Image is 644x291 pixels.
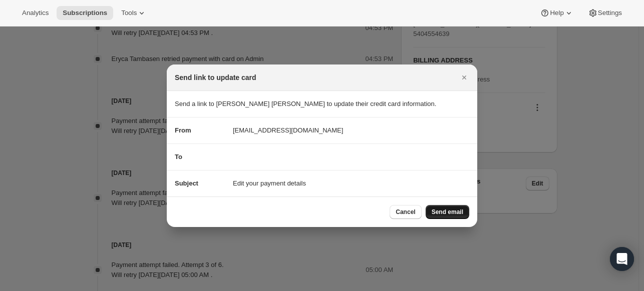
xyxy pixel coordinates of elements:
[63,9,107,17] span: Subscriptions
[534,6,579,20] button: Help
[396,208,415,216] span: Cancel
[175,72,256,82] h2: Send link to update card
[610,247,634,271] div: Open Intercom Messenger
[175,126,191,134] span: From
[57,6,113,20] button: Subscriptions
[582,6,628,20] button: Settings
[22,9,49,17] span: Analytics
[115,6,153,20] button: Tools
[233,178,306,188] span: Edit your payment details
[457,70,471,84] button: Close
[598,9,622,17] span: Settings
[175,153,182,160] span: To
[175,99,469,109] p: Send a link to [PERSON_NAME] [PERSON_NAME] to update their credit card information.
[550,9,563,17] span: Help
[390,205,421,219] button: Cancel
[233,125,343,135] span: [EMAIL_ADDRESS][DOMAIN_NAME]
[175,179,198,187] span: Subject
[426,205,469,219] button: Send email
[16,6,55,20] button: Analytics
[121,9,137,17] span: Tools
[432,208,463,216] span: Send email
